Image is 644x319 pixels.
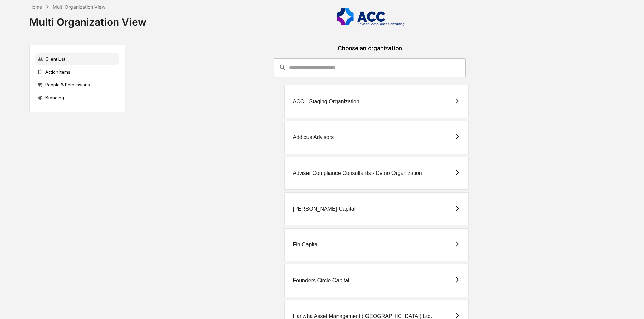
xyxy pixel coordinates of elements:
[293,134,334,140] div: Addicus Advisors
[35,91,119,104] div: Branding
[130,45,609,58] div: Choose an organization
[293,277,349,284] div: Founders Circle Capital
[337,8,404,26] img: Adviser Compliance Consulting
[293,242,318,248] div: Fin Capital
[293,99,359,105] div: ACC - Staging Organization
[35,79,119,91] div: People & Permissions
[29,10,146,28] div: Multi Organization View
[53,4,105,10] div: Multi Organization View
[274,58,466,77] div: consultant-dashboard__filter-organizations-search-bar
[35,53,119,65] div: Client List
[293,170,422,176] div: Adviser Compliance Consultants - Demo Organization
[29,4,42,10] div: Home
[622,297,641,315] iframe: Open customer support
[35,66,119,78] div: Action Items
[293,206,355,212] div: [PERSON_NAME] Capital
